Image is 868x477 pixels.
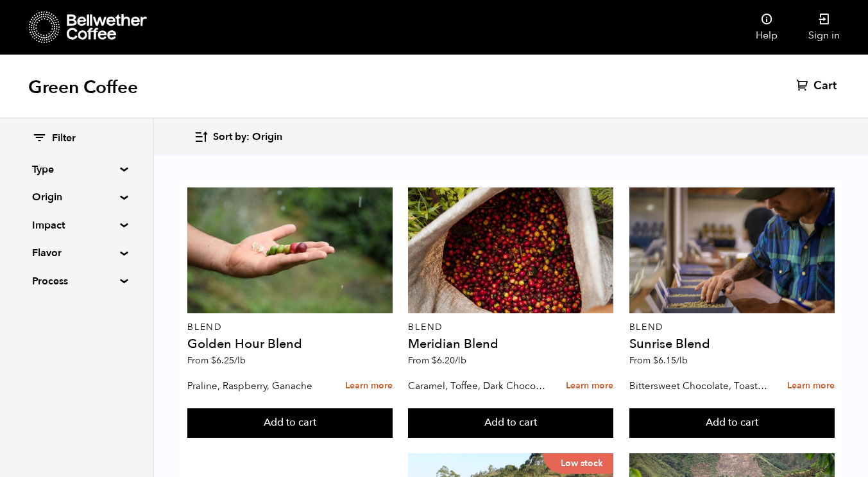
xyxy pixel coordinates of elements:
[211,354,216,367] span: $
[543,453,613,474] p: Low stock
[32,189,121,205] summary: Origin
[408,338,613,351] h4: Meridian Blend
[187,354,246,367] span: From
[408,376,548,395] p: Caramel, Toffee, Dark Chocolate
[455,354,466,367] span: /lb
[52,132,76,146] span: Filter
[32,273,121,289] summary: Process
[32,245,121,261] summary: Flavor
[796,78,840,94] a: Cart
[432,354,466,367] bdi: 6.20
[28,76,138,99] h1: Green Coffee
[408,323,613,332] p: Blend
[234,354,246,367] span: /lb
[211,354,246,367] bdi: 6.25
[432,354,437,367] span: $
[408,408,613,438] button: Add to cart
[629,323,835,332] p: Blend
[676,354,688,367] span: /lb
[629,338,835,351] h4: Sunrise Blend
[787,372,835,400] a: Learn more
[813,78,837,94] span: Cart
[187,338,393,351] h4: Golden Hour Blend
[408,354,466,367] span: From
[653,354,658,367] span: $
[213,130,282,144] span: Sort by: Origin
[653,354,688,367] bdi: 6.15
[32,218,121,233] summary: Impact
[187,376,327,395] p: Praline, Raspberry, Ganache
[187,408,393,438] button: Add to cart
[187,323,393,332] p: Blend
[32,162,121,177] summary: Type
[194,122,282,152] button: Sort by: Origin
[629,376,769,395] p: Bittersweet Chocolate, Toasted Marshmallow, Candied Orange, Praline
[629,354,688,367] span: From
[566,372,613,400] a: Learn more
[345,372,393,400] a: Learn more
[629,408,835,438] button: Add to cart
